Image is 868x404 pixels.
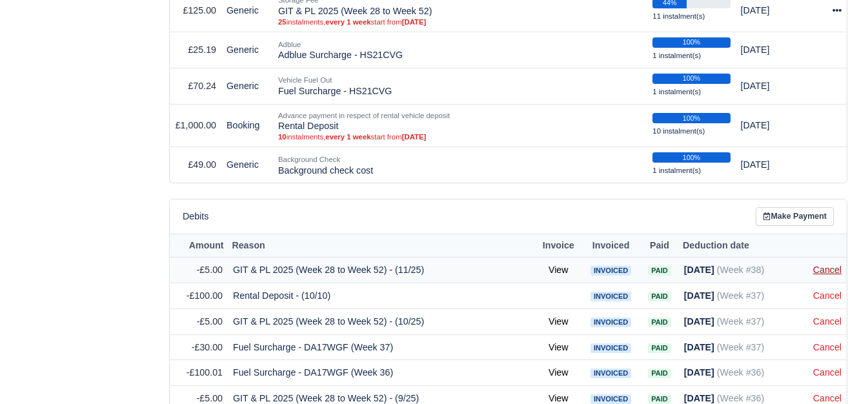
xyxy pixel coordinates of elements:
[717,290,764,301] span: (Week #37)
[536,234,581,258] th: Invoice
[648,369,671,378] span: Paid
[684,393,714,403] strong: [DATE]
[170,234,228,258] th: Amount
[590,318,631,327] span: Invoiced
[717,393,764,403] span: (Week #36)
[221,147,273,183] td: Generic
[170,32,221,68] td: £25.19
[652,12,705,20] small: 11 instalment(s)
[278,41,301,48] small: Adblue
[278,112,450,119] small: Advance payment in respect of rental vehicle deposit
[278,76,332,84] small: Vehicle Fuel Out
[736,104,820,147] td: [DATE]
[187,367,223,378] span: -£100.01
[549,265,569,275] a: View
[197,393,223,403] span: -£5.00
[170,104,221,147] td: £1,000.00
[228,334,536,360] td: Fuel Surcharge - DA17WGF (Week 37)
[590,266,631,276] span: Invoiced
[652,113,730,123] div: 100%
[652,152,730,163] div: 100%
[736,68,820,104] td: [DATE]
[803,342,868,404] iframe: Chat Widget
[648,318,671,327] span: Paid
[652,37,730,48] div: 100%
[684,342,714,352] strong: [DATE]
[273,104,647,147] td: Rental Deposit
[684,367,714,378] strong: [DATE]
[278,133,287,141] strong: 10
[652,167,701,174] small: 1 instalment(s)
[325,133,370,141] strong: every 1 week
[652,127,705,135] small: 10 instalment(s)
[325,18,370,26] strong: every 1 week
[228,308,536,334] td: GIT & PL 2025 (Week 28 to Week 52) - (10/25)
[549,316,569,327] a: View
[273,32,647,68] td: Adblue Surcharge - HS21CVG
[813,265,842,275] a: Cancel
[736,147,820,183] td: [DATE]
[717,316,764,327] span: (Week #37)
[549,342,569,352] a: View
[278,17,642,26] small: instalments, start from
[197,265,223,275] span: -£5.00
[590,394,631,404] span: Invoiced
[273,147,647,183] td: Background check cost
[652,88,701,96] small: 1 instalment(s)
[813,290,842,301] a: Cancel
[402,133,427,141] strong: [DATE]
[197,316,223,327] span: -£5.00
[183,211,208,222] h6: Debits
[648,343,671,353] span: Paid
[717,265,764,275] span: (Week #38)
[590,369,631,378] span: Invoiced
[549,367,569,378] a: View
[648,394,671,404] span: Paid
[684,265,714,275] strong: [DATE]
[549,393,569,403] a: View
[684,316,714,327] strong: [DATE]
[640,234,678,258] th: Paid
[756,207,834,226] a: Make Payment
[228,360,536,386] td: Fuel Surcharge - DA17WGF (Week 36)
[278,156,340,163] small: Background Check
[679,234,808,258] th: Deduction date
[813,316,842,327] a: Cancel
[590,292,631,301] span: Invoiced
[221,68,273,104] td: Generic
[648,292,671,301] span: Paid
[228,283,536,309] td: Rental Deposit - (10/10)
[228,258,536,283] td: GIT & PL 2025 (Week 28 to Week 52) - (11/25)
[652,52,701,59] small: 1 instalment(s)
[590,343,631,353] span: Invoiced
[228,234,536,258] th: Reason
[170,68,221,104] td: £70.24
[717,367,764,378] span: (Week #36)
[221,32,273,68] td: Generic
[717,342,764,352] span: (Week #37)
[273,68,647,104] td: Fuel Surcharge - HS21CVG
[652,74,730,84] div: 100%
[648,266,671,276] span: Paid
[684,290,714,301] strong: [DATE]
[221,104,273,147] td: Booking
[170,147,221,183] td: £49.00
[736,32,820,68] td: [DATE]
[187,290,223,301] span: -£100.00
[278,132,642,141] small: instalments, start from
[402,18,427,26] strong: [DATE]
[581,234,640,258] th: Invoiced
[278,18,287,26] strong: 25
[192,342,223,352] span: -£30.00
